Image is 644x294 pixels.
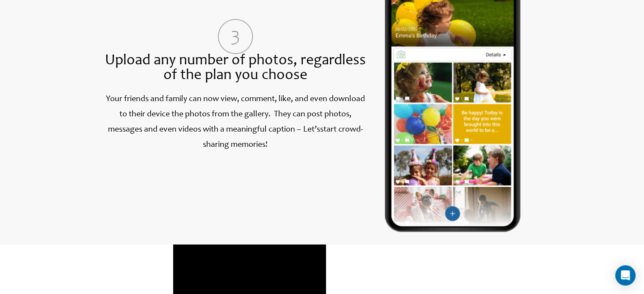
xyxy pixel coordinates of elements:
[203,126,362,149] label: start crowd-sharing memories!
[105,54,365,83] span: Upload any number of photos, regardless of the plan you choose
[615,265,636,286] div: Open Intercom Messenger
[106,95,365,149] label: Your friends and family can now view, comment, like, and even download to their device the photos...
[218,19,253,54] img: hiw_step_three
